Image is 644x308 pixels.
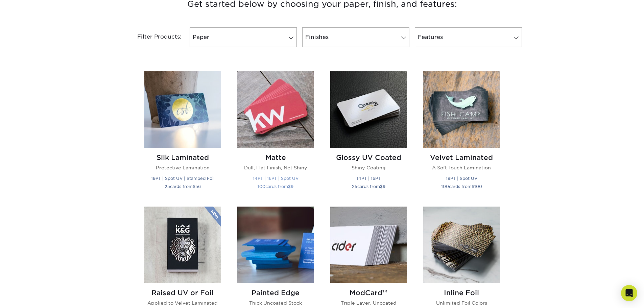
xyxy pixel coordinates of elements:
[423,207,500,283] img: Inline Foil Business Cards
[237,71,314,148] img: Matte Business Cards
[195,184,201,189] span: 56
[237,289,314,297] h2: Painted Edge
[352,184,385,189] small: cards from
[415,27,522,47] a: Features
[237,300,314,306] p: Thick Uncoated Stock
[330,164,407,171] p: Shiny Coating
[144,153,221,162] h2: Silk Laminated
[288,184,291,189] span: $
[423,300,500,306] p: Unlimited Foil Colors
[472,184,474,189] span: $
[165,184,170,189] span: 25
[258,184,293,189] small: cards from
[330,289,407,297] h2: ModCard™
[423,153,500,162] h2: Velvet Laminated
[423,164,500,171] p: A Soft Touch Lamination
[144,207,221,283] img: Raised UV or Foil Business Cards
[165,184,201,189] small: cards from
[446,176,477,181] small: 19PT | Spot UV
[423,289,500,297] h2: Inline Foil
[441,184,482,189] small: cards from
[291,184,293,189] span: 9
[330,71,407,148] img: Glossy UV Coated Business Cards
[144,71,221,198] a: Silk Laminated Business Cards Silk Laminated Protective Lamination 19PT | Spot UV | Stamped Foil ...
[190,27,297,47] a: Paper
[253,176,299,181] small: 14PT | 16PT | Spot UV
[237,207,314,283] img: Painted Edge Business Cards
[193,184,195,189] span: $
[237,164,314,171] p: Dull, Flat Finish, Not Shiny
[237,153,314,162] h2: Matte
[423,71,500,148] img: Velvet Laminated Business Cards
[330,153,407,162] h2: Glossy UV Coated
[237,71,314,198] a: Matte Business Cards Matte Dull, Flat Finish, Not Shiny 14PT | 16PT | Spot UV 100cards from$9
[330,300,407,306] p: Triple Layer, Uncoated
[621,285,637,301] div: Open Intercom Messenger
[151,176,214,181] small: 19PT | Spot UV | Stamped Foil
[119,27,187,47] div: Filter Products:
[474,184,482,189] span: 100
[352,184,357,189] span: 25
[330,71,407,198] a: Glossy UV Coated Business Cards Glossy UV Coated Shiny Coating 14PT | 16PT 25cards from$9
[383,184,385,189] span: 9
[258,184,265,189] span: 100
[357,176,381,181] small: 14PT | 16PT
[144,164,221,171] p: Protective Lamination
[204,207,221,227] img: New Product
[144,71,221,148] img: Silk Laminated Business Cards
[441,184,449,189] span: 100
[144,289,221,297] h2: Raised UV or Foil
[330,207,407,283] img: ModCard™ Business Cards
[380,184,383,189] span: $
[302,27,409,47] a: Finishes
[423,71,500,198] a: Velvet Laminated Business Cards Velvet Laminated A Soft Touch Lamination 19PT | Spot UV 100cards ...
